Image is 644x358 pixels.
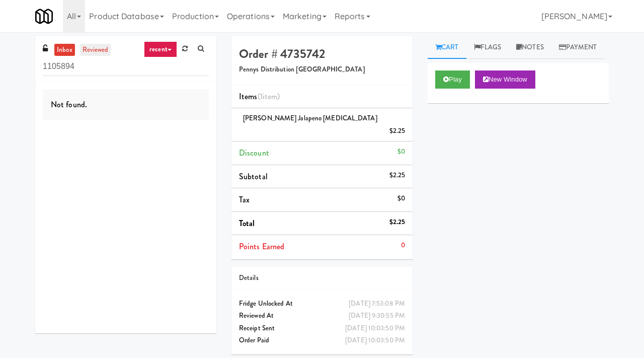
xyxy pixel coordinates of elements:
span: Tax [239,194,250,205]
span: (1 ) [258,91,280,102]
div: [DATE] 10:03:50 PM [345,334,405,347]
div: Fridge Unlocked At [239,298,405,310]
img: Micromart [35,8,53,25]
ng-pluralize: item [263,91,277,102]
a: recent [144,41,177,57]
a: Flags [466,36,509,59]
div: [DATE] 7:53:08 PM [349,298,405,310]
div: $2.25 [389,216,406,229]
span: Subtotal [239,171,268,182]
div: $2.25 [389,169,406,182]
div: Order Paid [239,334,405,347]
button: Play [435,70,470,89]
input: Search vision orders [43,57,209,76]
div: $2.25 [389,125,406,137]
div: Details [239,272,405,284]
h4: Order # 4735742 [239,47,405,60]
span: [PERSON_NAME] Jalapeno [MEDICAL_DATA] [243,113,377,123]
div: $0 [397,192,405,205]
span: Not found. [51,99,87,110]
button: New Window [475,70,535,89]
div: Receipt Sent [239,322,405,335]
a: Notes [509,36,551,59]
a: Payment [551,36,605,59]
span: Items [239,91,280,102]
span: Points Earned [239,241,284,252]
span: Total [239,218,255,229]
a: reviewed [80,44,111,56]
a: Cart [428,36,466,59]
div: [DATE] 9:30:55 PM [349,310,405,322]
h5: Pennys Distribution [GEOGRAPHIC_DATA] [239,66,405,74]
div: 0 [401,239,405,252]
a: inbox [54,44,75,56]
div: $0 [397,146,405,158]
div: Reviewed At [239,310,405,322]
div: [DATE] 10:03:50 PM [345,322,405,335]
span: Discount [239,147,269,159]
